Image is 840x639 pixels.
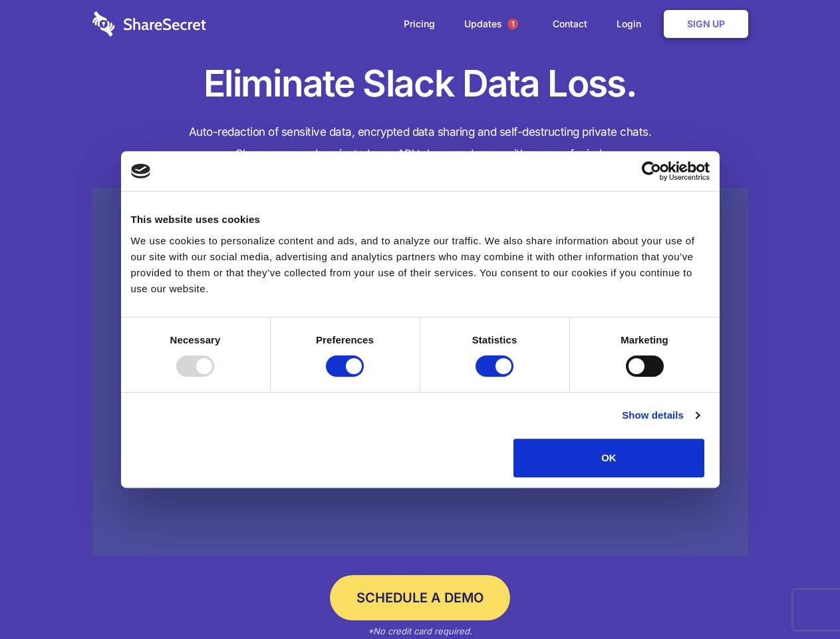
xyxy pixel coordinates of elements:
img: logo-wordmark-white-trans-d4663122ce5f474addd5e946df7df03e33cb6a1c49d2221995e7729f52c070b2.svg [92,11,206,37]
a: Usercentrics Cookiebot - opens in a new window [593,161,710,181]
a: Wistia video thumbnail [92,188,748,557]
strong: Statistics [472,334,517,345]
img: logo [131,164,151,178]
button: OK [513,439,704,477]
a: Sign Up [664,10,748,38]
a: Schedule a Demo [330,575,510,620]
span: 1 [507,19,518,29]
div: We use cookies to personalize content and ads, and to analyze our traffic. We also share informat... [131,233,710,297]
em: *No credit card required. [368,626,472,636]
a: Show details [622,407,699,423]
strong: Necessary [170,334,221,345]
a: Pricing [390,3,448,45]
h1: Eliminate Slack Data Loss. [92,60,748,108]
div: This website uses cookies [131,212,710,228]
strong: Preferences [316,334,374,345]
a: Login [603,3,661,45]
a: Contact [539,3,601,45]
strong: Marketing [621,334,668,345]
h4: Auto-redaction of sensitive data, encrypted data sharing and self-destructing private chats. Shar... [92,121,748,165]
